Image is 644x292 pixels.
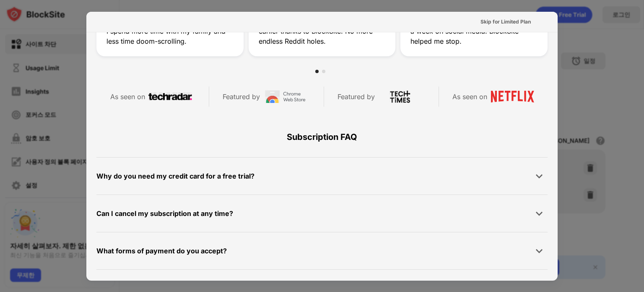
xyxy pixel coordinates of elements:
div: Featured by [223,91,260,103]
div: Can I cancel my subscription at any time? [96,208,233,220]
img: tech-times [378,90,422,103]
div: As seen on [110,91,145,103]
div: As seen on [452,91,487,103]
img: chrome-web-store-logo [263,90,307,103]
div: Subscription FAQ [96,117,548,157]
div: Featured by [338,91,375,103]
div: Skip for Limited Plan [480,18,531,26]
img: netflix-logo [491,90,534,103]
div: What forms of payment do you accept? [96,245,227,257]
div: Why do you need my credit card for a free trial? [96,170,254,182]
img: techradar [148,90,192,103]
